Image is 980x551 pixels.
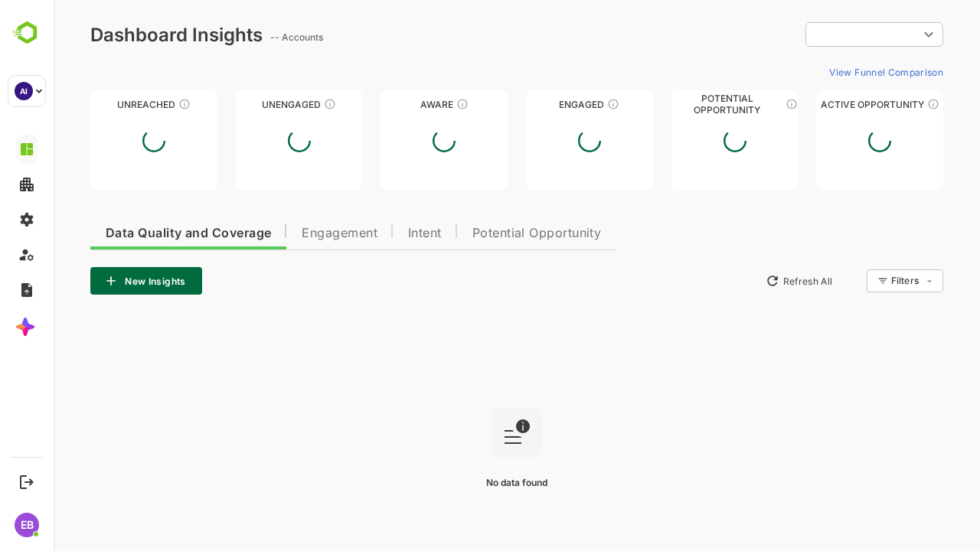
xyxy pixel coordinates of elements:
div: EB [15,513,39,537]
div: Aware [327,99,454,110]
div: Dashboard Insights [37,24,209,46]
div: These accounts are MQAs and can be passed on to Inside Sales [732,98,744,110]
div: These accounts have open opportunities which might be at any of the Sales Stages [874,98,886,110]
span: Engagement [248,227,324,240]
div: Filters [838,275,865,286]
div: Unreached [37,99,164,110]
ag: -- Accounts [217,31,274,43]
div: Unengaged [182,99,309,110]
div: AI [15,82,33,100]
button: View Funnel Comparison [769,60,890,84]
div: Active Opportunity [763,99,890,110]
button: New Insights [37,267,149,295]
div: These accounts have not shown enough engagement and need nurturing [270,98,283,110]
div: Potential Opportunity [618,99,745,110]
div: Engaged [472,99,599,110]
div: These accounts are warm, further nurturing would qualify them to MQAs [554,98,566,110]
span: Potential Opportunity [419,227,548,240]
div: Filters [836,267,890,295]
span: Intent [354,227,388,240]
span: Data Quality and Coverage [52,227,217,240]
button: Logout [16,471,37,492]
div: ​ [752,21,890,48]
span: No data found [433,477,494,488]
button: Refresh All [705,269,786,293]
div: These accounts have just entered the buying cycle and need further nurturing [403,98,415,110]
img: BambooboxLogoMark.f1c84d78b4c51b1a7b5f700c9845e183.svg [8,18,47,47]
div: These accounts have not been engaged with for a defined time period [125,98,137,110]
